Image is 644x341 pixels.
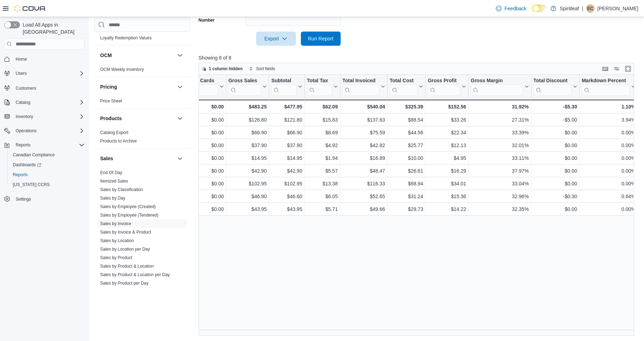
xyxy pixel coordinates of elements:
a: Customers [13,84,39,93]
div: 0.00% [582,154,635,162]
span: [US_STATE] CCRS [13,182,50,188]
button: Total Cost [390,78,423,96]
p: Spiritleaf [560,4,579,13]
div: 27.31% [471,116,529,124]
div: $1.94 [307,154,338,162]
button: Subtotal [271,78,302,96]
span: Load All Apps in [GEOGRAPHIC_DATA] [20,21,85,35]
div: Pricing [94,97,190,108]
button: 1 column hidden [199,65,245,73]
div: $540.04 [342,102,385,111]
span: Home [16,56,27,62]
button: Run Report [301,32,341,46]
div: $126.80 [228,116,267,124]
div: $0.00 [533,154,577,162]
div: -$5.30 [533,102,577,111]
button: Operations [1,126,87,136]
span: EC [588,4,594,13]
div: 31.92% [471,102,529,111]
div: Gross Profit [428,78,460,84]
div: $4.92 [307,141,338,150]
button: Keyboard shortcuts [601,65,610,73]
div: $25.77 [390,141,423,150]
div: $0.00 [533,167,577,175]
a: Canadian Compliance [10,151,58,159]
div: Sales [94,168,190,290]
div: 32.96% [471,192,529,201]
span: Export [260,32,292,46]
div: $10.00 [390,154,423,162]
button: Settings [1,194,87,204]
span: Washington CCRS [10,180,85,189]
div: Gift Cards [190,78,218,84]
a: Dashboards [10,161,44,169]
p: [PERSON_NAME] [597,4,638,13]
h3: OCM [100,52,112,59]
span: Operations [16,128,37,134]
div: $0.00 [190,167,224,175]
div: $43.95 [228,205,267,213]
button: Pricing [100,83,174,90]
div: $14.22 [428,205,466,213]
div: $6.05 [307,192,338,201]
a: Itemized Sales [100,179,128,184]
div: $0.00 [190,179,224,188]
img: Cova [14,5,46,12]
div: $43.95 [271,205,302,213]
div: $477.95 [271,102,302,111]
a: Sales by Employee (Tendered) [100,213,158,218]
div: $68.94 [390,179,423,188]
div: Gift Card Sales [190,78,218,96]
div: $42.90 [271,167,302,175]
div: $75.59 [342,128,385,137]
span: Sort fields [256,66,275,72]
div: $121.80 [271,116,302,124]
label: Invoice or Receipt Number [199,12,243,23]
button: Export [256,32,296,46]
div: 0.00% [582,141,635,150]
div: 0.64% [582,192,635,201]
input: Dark Mode [532,5,547,12]
div: 0.00% [582,128,635,137]
div: Total Invoiced [342,78,379,96]
button: Display options [612,65,621,73]
span: Reports [10,170,85,179]
button: Inventory [1,112,87,122]
p: Showing 8 of 8 [199,54,638,61]
button: Total Discount [533,78,577,96]
div: $42.82 [342,141,385,150]
div: $116.33 [342,179,385,188]
span: Dashboards [13,162,41,168]
div: $102.95 [271,179,302,188]
div: 37.97% [471,167,529,175]
div: $8.69 [307,128,338,137]
div: $15.36 [428,192,466,201]
a: Price Sheet [100,99,122,104]
button: Users [13,69,29,78]
div: $31.24 [390,192,423,201]
span: Settings [13,195,85,203]
div: OCM [94,65,190,77]
div: $0.00 [533,205,577,213]
span: Canadian Compliance [13,152,55,158]
a: Products to Archive [100,139,137,144]
button: Gross Profit [428,78,466,96]
div: $34.01 [428,179,466,188]
button: OCM [100,52,174,59]
button: Users [1,68,87,78]
span: Inventory [13,112,85,121]
div: $0.00 [190,154,224,162]
span: Inventory [16,114,33,119]
div: $0.00 [533,128,577,137]
a: Sales by Classification [100,187,143,192]
button: Gross Sales [228,78,267,96]
div: $33.26 [428,116,466,124]
div: 0.00% [582,167,635,175]
div: Subtotal [271,78,297,84]
button: Customers [1,83,87,93]
span: 1 column hidden [209,66,243,72]
div: $44.56 [390,128,423,137]
button: Catalog [1,97,87,107]
a: OCM Weekly Inventory [100,67,144,72]
button: Total Invoiced [342,78,385,96]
